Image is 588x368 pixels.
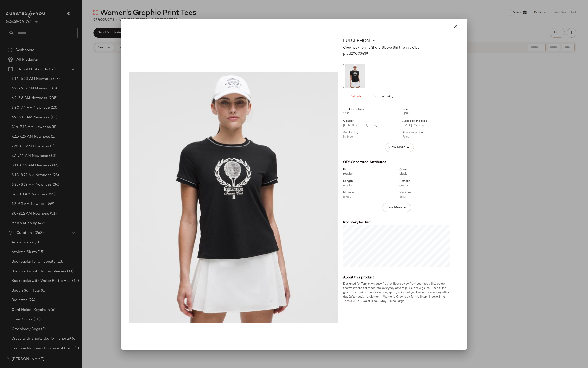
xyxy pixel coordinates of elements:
div: Designed for Tennis. An easy fit that floats away from your body. Sits below the waistband for mo... [343,282,450,304]
img: svg%3e [372,39,375,42]
span: lululemon [343,38,370,44]
span: Crewneck Tennis Short-Sleeve Shirt Tennis Club [343,45,420,50]
button: View More [382,203,411,212]
span: Curations [372,95,393,99]
img: LW3JR4S_071710_1 [343,64,367,88]
span: Details [349,95,361,99]
span: View More [388,145,405,150]
div: Inventory by Size [343,220,450,225]
span: prod20003439 [343,51,368,56]
button: View More [385,143,414,152]
img: LW3JR4S_071710_1 [129,72,338,323]
span: (5) [389,95,393,99]
div: About this product [343,275,450,280]
div: CFY Generated Attributes [343,160,450,165]
span: View More [385,205,402,210]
